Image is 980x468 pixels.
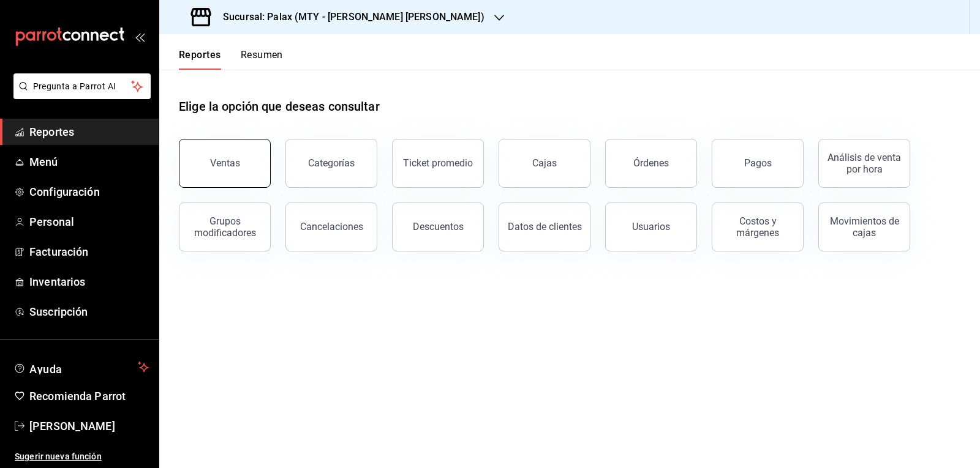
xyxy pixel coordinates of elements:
[13,73,151,99] button: Pregunta a Parrot AI
[392,202,484,251] button: Descuentos
[712,202,804,251] button: Costos y márgenes
[392,139,484,188] button: Ticket promedio
[33,80,132,93] span: Pregunta a Parrot AI
[605,139,697,188] button: Órdenes
[179,49,221,70] button: Reportes
[179,97,380,116] h1: Elige la opción que deseas consultar
[29,273,149,290] span: Inventarios
[818,202,910,251] button: Movimientos de cajas
[403,157,473,169] div: Ticket promedio
[826,152,902,175] div: Análisis de venta por hora
[818,139,910,188] button: Análisis de venta por hora
[508,221,582,232] div: Datos de clientes
[285,202,377,251] button: Cancelaciones
[29,124,149,140] span: Reportes
[241,49,283,70] button: Resumen
[29,214,149,230] span: Personal
[826,215,902,239] div: Movimientos de cajas
[135,32,145,42] button: open_drawer_menu
[179,139,271,188] button: Ventas
[285,139,377,188] button: Categorías
[29,184,149,200] span: Configuración
[605,202,697,251] button: Usuarios
[29,360,133,374] span: Ayuda
[532,157,557,169] div: Cajas
[300,221,363,232] div: Cancelaciones
[632,221,670,232] div: Usuarios
[308,157,355,169] div: Categorías
[213,10,484,24] h3: Sucursal: Palax (MTY - [PERSON_NAME] [PERSON_NAME])
[499,202,590,251] button: Datos de clientes
[210,157,240,169] div: Ventas
[15,450,149,463] span: Sugerir nueva función
[633,157,669,169] div: Órdenes
[179,49,283,70] div: navigation tabs
[187,215,263,239] div: Grupos modificadores
[9,89,151,102] a: Pregunta a Parrot AI
[29,243,149,260] span: Facturación
[499,139,590,188] button: Cajas
[29,303,149,320] span: Suscripción
[720,215,796,239] div: Costos y márgenes
[29,388,149,404] span: Recomienda Parrot
[744,157,772,169] div: Pagos
[413,221,464,232] div: Descuentos
[179,202,271,251] button: Grupos modificadores
[29,154,149,170] span: Menú
[712,139,804,188] button: Pagos
[29,418,149,434] span: [PERSON_NAME]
